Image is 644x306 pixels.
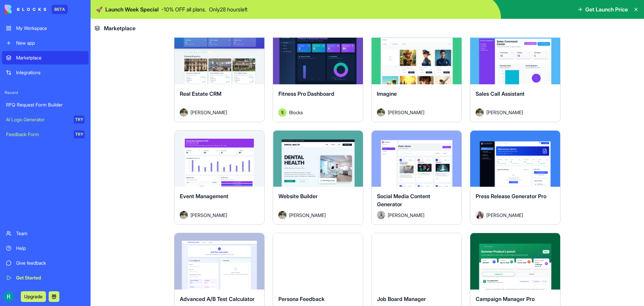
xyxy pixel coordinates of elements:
p: - 10 % OFF all plans. [161,5,206,13]
img: Avatar [377,108,385,117]
span: Website Builder [278,193,318,200]
span: [PERSON_NAME] [191,109,227,116]
a: Fitness Pro DashboardAvatarBlocks [273,28,363,122]
span: Campaign Manager Pro [476,296,535,302]
img: Avatar [180,108,188,117]
a: Help [2,242,89,255]
span: Recent [2,90,89,95]
span: [PERSON_NAME] [486,212,523,219]
a: ImagineAvatar[PERSON_NAME] [371,28,462,122]
span: [PERSON_NAME] [289,212,326,219]
img: ACg8ocKcuqxdh3W6QupAKJY1I55UWu9XU3f0e10AZCq_wcMN-RHg_Q=s96-c [3,291,14,302]
span: Imagine [377,90,397,97]
div: Get Started [16,274,85,281]
span: Job Board Manager [377,296,426,302]
div: Feedback Form [6,131,69,138]
a: Event ManagementAvatar[PERSON_NAME] [174,130,265,225]
div: Marketplace [16,54,85,61]
div: TRY [74,130,85,138]
span: Press Release Generator Pro [476,193,546,200]
img: Avatar [377,211,385,219]
a: My Workspace [2,21,89,35]
button: Upgrade [21,291,46,302]
span: Real Estate CRM [180,90,221,97]
a: AI Logo GeneratorTRY [2,113,89,126]
div: Team [16,230,85,237]
a: Upgrade [21,293,46,300]
span: Persona Feedback [278,296,325,302]
div: RFQ Request Form Builder [6,101,85,108]
img: Avatar [476,108,484,117]
span: Blocks [289,109,303,116]
div: Help [16,245,85,252]
a: Marketplace [2,51,89,64]
a: Give feedback [2,256,89,270]
a: BETA [5,5,68,14]
a: Website BuilderAvatar[PERSON_NAME] [273,130,363,225]
img: Avatar [278,108,286,117]
a: Feedback FormTRY [2,128,89,141]
a: Team [2,227,89,240]
a: Press Release Generator ProAvatar[PERSON_NAME] [470,130,560,225]
div: New app [16,40,85,46]
a: Real Estate CRMAvatar[PERSON_NAME] [174,28,265,122]
div: AI Logo Generator [6,116,69,123]
span: Advanced A/B Test Calculator [180,296,255,302]
span: 🚀 [96,5,103,13]
div: Integrations [16,69,85,76]
span: [PERSON_NAME] [191,212,227,219]
img: logo [5,5,46,14]
a: New app [2,36,89,50]
span: [PERSON_NAME] [486,109,523,116]
span: Get Launch Price [585,5,628,13]
a: Integrations [2,66,89,79]
p: Only 28 hours left [209,5,248,13]
span: [PERSON_NAME] [388,212,424,219]
img: Avatar [278,211,286,219]
img: Avatar [180,211,188,219]
span: Sales Call Assistant [476,90,525,97]
img: Avatar [476,211,484,219]
span: Fitness Pro Dashboard [278,90,334,97]
div: BETA [52,5,68,14]
a: Get Started [2,271,89,285]
div: My Workspace [16,25,85,32]
span: [PERSON_NAME] [388,109,424,116]
a: Sales Call AssistantAvatar[PERSON_NAME] [470,28,560,122]
span: Marketplace [104,24,136,32]
span: Social Media Content Generator [377,193,430,208]
div: TRY [74,116,85,124]
span: Event Management [180,193,228,200]
div: Give feedback [16,260,85,266]
a: RFQ Request Form Builder [2,98,89,112]
a: Social Media Content GeneratorAvatar[PERSON_NAME] [371,130,462,225]
span: Launch Week Special [105,5,159,13]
